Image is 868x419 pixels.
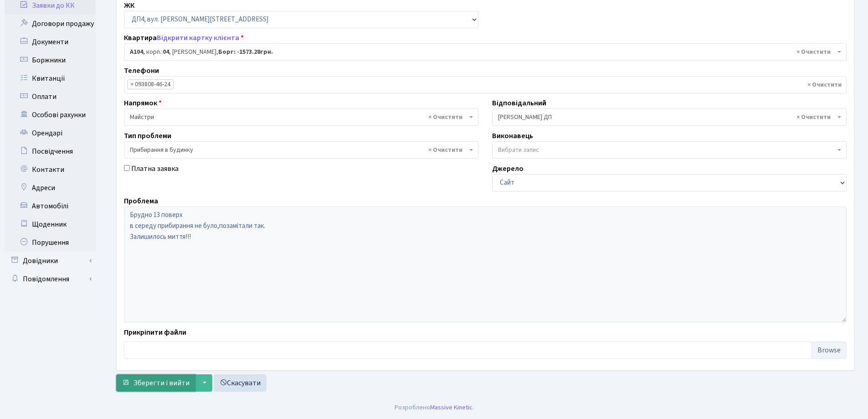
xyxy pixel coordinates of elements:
[807,80,842,89] span: Видалити всі елементи
[124,32,244,43] label: Квартира
[5,270,96,288] a: Повідомлення
[428,145,462,155] span: Видалити всі елементи
[124,130,171,141] label: Тип проблеми
[124,109,478,126] span: Майстри
[498,145,539,155] span: Вибрати запис
[5,160,96,179] a: Контакти
[5,69,96,88] a: Квитанції
[492,163,524,174] label: Джерело
[492,98,546,109] label: Відповідальний
[157,33,239,43] a: Відкрити картку клієнта
[5,124,96,142] a: Орендарі
[134,378,190,388] span: Зберегти і вийти
[5,142,96,160] a: Посвідчення
[124,141,478,159] span: Прибирання в будинку
[5,252,96,270] a: Довідники
[124,207,847,322] textarea: Брудно 13 поверх в середу прибирання не було,позамітали так. Залишилось миття!!!
[5,179,96,197] a: Адреси
[428,113,462,122] span: Видалити всі елементи
[130,113,467,122] span: Майстри
[218,47,273,57] b: Борг: -1573.28грн.
[796,113,831,122] span: Видалити всі елементи
[796,47,831,57] span: Видалити всі елементи
[163,47,169,57] b: 04
[492,109,847,126] span: Сомова О.П. ДП
[498,113,835,122] span: Сомова О.П. ДП
[130,145,467,155] span: Прибирання в будинку
[430,403,473,412] a: Massive Kinetic
[124,43,847,61] span: <b>А104</b>, корп.: <b>04</b>, Заблоцька Анна Юріївна, <b>Борг: -1573.28грн.</b>
[124,327,186,338] label: Прикріпити файли
[5,197,96,215] a: Автомобілі
[130,47,835,57] span: <b>А104</b>, корп.: <b>04</b>, Заблоцька Анна Юріївна, <b>Борг: -1573.28грн.</b>
[130,80,134,89] span: ×
[214,374,267,392] a: Скасувати
[131,163,179,174] label: Платна заявка
[5,106,96,124] a: Особові рахунки
[116,374,195,392] button: Зберегти і вийти
[124,196,158,207] label: Проблема
[5,15,96,33] a: Договори продажу
[492,130,533,141] label: Виконавець
[124,98,162,109] label: Напрямок
[130,47,143,57] b: А104
[395,403,474,413] div: Розроблено .
[127,79,174,89] li: 093808-46-24
[124,65,159,76] label: Телефони
[5,233,96,252] a: Порушення
[5,33,96,51] a: Документи
[5,215,96,233] a: Щоденник
[5,88,96,106] a: Оплати
[5,51,96,69] a: Боржники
